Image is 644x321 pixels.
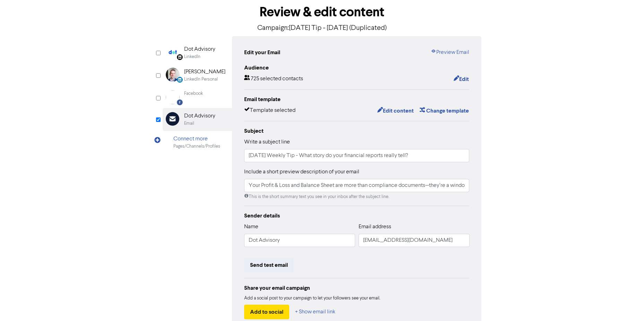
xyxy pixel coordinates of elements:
[244,223,258,231] label: Name
[244,305,289,319] button: Add to social
[431,48,469,57] a: Preview Email
[244,106,295,115] div: Template selected
[244,48,280,57] div: Edit your Email
[244,64,470,72] div: Audience
[184,112,215,120] div: Dot Advisory
[244,284,470,292] div: Share your email campaign
[295,305,336,319] button: + Show email link
[244,138,290,146] label: Write a subject line
[173,135,220,143] div: Connect more
[163,4,482,20] h1: Review & edit content
[163,23,482,33] p: Campaign: [DATE] Tip - [DATE] (Duplicated)
[184,45,215,53] div: Dot Advisory
[244,258,294,272] button: Send test email
[244,295,470,302] div: Add a social post to your campaign to let your followers see your email.
[419,106,469,115] button: Change template
[244,194,470,200] div: This is the short summary text you see in your inbox after the subject line.
[244,212,470,220] div: Sender details
[163,64,232,87] div: LinkedinPersonal [PERSON_NAME]LinkedIn Personal
[166,68,180,82] img: LinkedinPersonal
[184,68,225,76] div: [PERSON_NAME]
[184,53,200,60] div: LinkedIn
[163,87,232,108] div: Facebook Facebook
[184,120,194,127] div: Email
[163,131,232,154] div: Connect morePages/Channels/Profiles
[163,108,232,131] div: Dot AdvisoryEmail
[244,168,359,176] label: Include a short preview description of your email
[184,76,218,83] div: LinkedIn Personal
[166,45,180,59] img: Linkedin
[166,90,180,104] img: Facebook
[184,90,203,97] div: Facebook
[244,75,303,84] div: 725 selected contacts
[377,106,414,115] button: Edit content
[244,127,470,135] div: Subject
[244,95,470,104] div: Email template
[453,75,469,84] button: Edit
[359,223,391,231] label: Email address
[557,246,644,321] iframe: Chat Widget
[163,41,232,64] div: Linkedin Dot AdvisoryLinkedIn
[173,143,220,150] div: Pages/Channels/Profiles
